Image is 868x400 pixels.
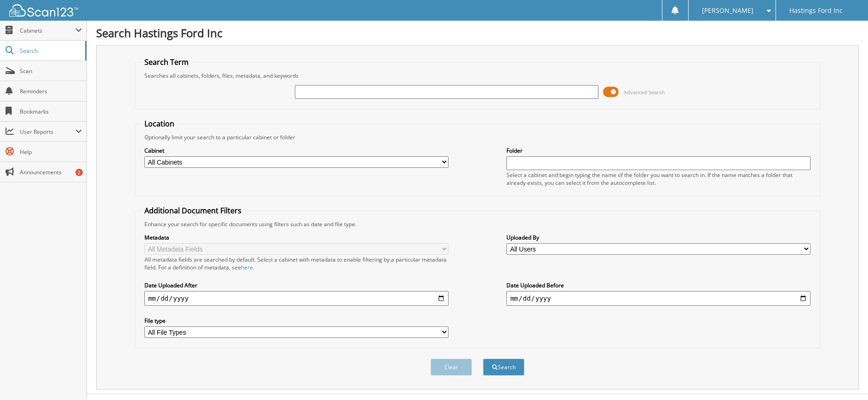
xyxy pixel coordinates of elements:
[506,171,811,187] div: Select a cabinet and begin typing the name of the folder you want to search in. If the name match...
[144,317,448,325] label: File type
[20,47,80,55] span: Search
[144,291,448,306] input: start
[624,89,665,96] span: Advanced Search
[702,8,753,13] span: [PERSON_NAME]
[20,108,82,115] span: Bookmarks
[140,220,815,228] div: Enhance your search for specific documents using filters such as date and file type.
[506,281,811,289] label: Date Uploaded Before
[20,128,75,136] span: User Reports
[140,119,179,129] legend: Location
[20,168,82,176] span: Announcements
[20,148,82,156] span: Help
[822,356,868,400] iframe: Chat Widget
[20,87,82,95] span: Reminders
[140,72,815,80] div: Searches all cabinets, folders, files, metadata, and keywords
[506,234,811,241] label: Uploaded By
[75,169,83,176] div: 2
[144,281,448,289] label: Date Uploaded After
[506,291,811,306] input: end
[483,359,524,376] button: Search
[144,256,448,271] div: All metadata fields are searched by default. Select a cabinet with metadata to enable filtering b...
[20,27,75,34] span: Cabinets
[140,206,246,216] legend: Additional Document Filters
[140,57,193,67] legend: Search Term
[789,8,843,13] span: Hastings Ford Inc
[20,67,82,75] span: Scan
[431,359,472,376] button: Clear
[144,147,448,154] label: Cabinet
[140,133,815,141] div: Optionally limit your search to a particular cabinet or folder
[96,25,859,40] h1: Search Hastings Ford Inc
[144,234,448,241] label: Metadata
[506,147,811,154] label: Folder
[9,4,78,17] img: scan123-logo-white.svg
[241,263,253,271] a: here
